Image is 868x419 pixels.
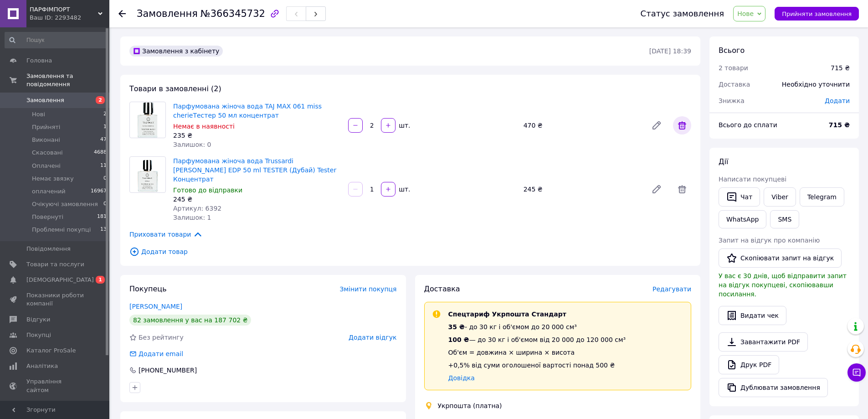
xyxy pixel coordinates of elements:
[26,347,76,355] span: Каталог ProSale
[100,226,107,234] span: 13
[32,162,61,170] span: Оплачені
[129,46,223,57] div: Замовлення з кабінету
[138,366,198,375] div: [PHONE_NUMBER]
[128,349,184,358] div: Додати email
[448,361,626,370] div: +0,5% від суми оголошеної вартості понад 500 ₴
[32,136,60,144] span: Виконані
[800,187,844,207] a: Telegram
[396,121,411,130] div: шт.
[719,97,745,104] span: Знижка
[647,116,666,134] a: Редагувати
[173,123,235,130] span: Немає в наявності
[138,102,157,138] img: Парфумована жіноча вода TAJ MAX 061 miss cherieТестер 50 мл концентрат
[129,84,221,93] span: Товари в замовленні (2)
[719,210,766,228] a: WhatsApp
[26,291,84,308] span: Показники роботи компанії
[719,248,842,268] button: Скопіювати запит на відгук
[673,180,691,198] span: Видалити
[91,187,107,196] span: 16967
[825,97,850,104] span: Додати
[97,213,107,221] span: 181
[30,14,109,22] div: Ваш ID: 2293482
[96,96,105,104] span: 2
[138,349,184,358] div: Додати email
[719,46,745,55] span: Всього
[30,5,98,14] span: ПАРФІМПОРТ
[26,245,71,253] span: Повідомлення
[520,183,644,196] div: 245 ₴
[719,332,808,352] a: Завантажити PDF
[134,157,161,192] img: Парфумована жіноча вода Trussardi Donna EDP 50 ml TESTER (Дубай) Tester Концентрат
[719,306,786,325] button: Видати чек
[719,187,760,207] button: Чат
[719,237,820,244] span: Запит на відгук про компанію
[26,362,58,370] span: Аналітика
[775,7,859,21] button: Прийняти замовлення
[26,57,52,65] span: Головна
[719,272,847,298] span: У вас є 30 днів, щоб відправити запит на відгук покупцеві, скопіювавши посилання.
[737,10,754,17] span: Нове
[448,310,566,318] span: Спецтариф Укрпошта Стандарт
[649,47,691,55] time: [DATE] 18:39
[396,185,411,194] div: шт.
[32,110,45,119] span: Нові
[173,157,336,183] a: Парфумована жіноча вода Trussardi [PERSON_NAME] EDP 50 ml TESTER (Дубай) Tester Концентрат
[173,214,211,221] span: Залишок: 1
[129,229,203,239] span: Приховати товари
[448,336,469,343] span: 100 ₴
[103,200,107,208] span: 0
[137,8,198,19] span: Замовлення
[32,149,63,157] span: Скасовані
[448,323,465,331] span: 35 ₴
[32,123,60,131] span: Прийняті
[129,315,251,326] div: 82 замовлення у вас на 187 702 ₴
[829,121,850,129] b: 715 ₴
[776,74,855,94] div: Необхідно уточнити
[173,195,341,204] div: 245 ₴
[719,64,748,72] span: 2 товари
[129,285,167,293] span: Покупець
[26,331,51,339] span: Покупці
[719,378,828,397] button: Дублювати замовлення
[448,348,626,357] div: Об'єм = довжина × ширина × висота
[448,374,475,382] a: Довідка
[103,175,107,183] span: 0
[96,276,105,284] span: 1
[26,260,84,269] span: Товари та послуги
[173,186,242,194] span: Готово до відправки
[831,63,850,72] div: 715 ₴
[770,210,799,228] button: SMS
[173,131,341,140] div: 235 ₴
[764,187,796,207] a: Viber
[424,285,460,293] span: Доставка
[652,285,691,293] span: Редагувати
[129,303,182,310] a: [PERSON_NAME]
[520,119,644,132] div: 470 ₴
[647,180,666,198] a: Редагувати
[782,10,852,17] span: Прийняти замовлення
[100,136,107,144] span: 47
[103,110,107,119] span: 2
[26,316,50,324] span: Відгуки
[32,226,91,234] span: Проблемні покупці
[719,81,750,88] span: Доставка
[847,363,866,382] button: Чат з покупцем
[5,32,108,48] input: Пошук
[32,175,74,183] span: Немає звязку
[173,141,211,148] span: Залишок: 0
[436,401,504,410] div: Укрпошта (платна)
[448,322,626,331] div: - до 30 кг і об'ємом до 20 000 см³
[26,96,64,104] span: Замовлення
[26,276,94,284] span: [DEMOGRAPHIC_DATA]
[719,157,728,166] span: Дії
[100,162,107,170] span: 11
[94,149,107,157] span: 4688
[103,123,107,131] span: 1
[200,8,265,19] span: №366345732
[26,378,84,394] span: Управління сайтом
[173,205,221,212] span: Артикул: 6392
[139,334,184,341] span: Без рейтингу
[448,335,626,344] div: — до 30 кг і об'ємом від 20 000 до 120 000 см³
[26,72,109,88] span: Замовлення та повідомлення
[32,187,66,196] span: оплачений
